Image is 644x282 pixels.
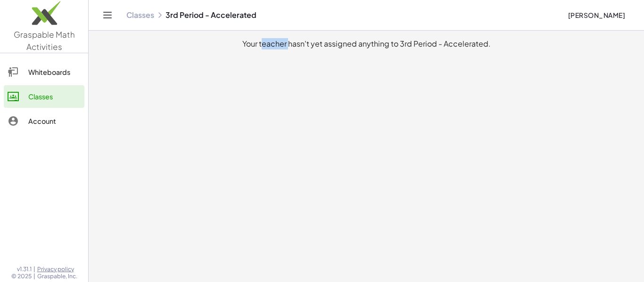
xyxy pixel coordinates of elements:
[37,273,77,280] span: Graspable, Inc.
[100,8,115,23] button: Toggle navigation
[28,91,81,102] div: Classes
[33,273,35,280] span: |
[14,29,75,52] span: Graspable Math Activities
[4,61,84,83] a: Whiteboards
[28,66,81,78] div: Whiteboards
[560,7,633,24] button: [PERSON_NAME]
[28,115,81,127] div: Account
[4,85,84,108] a: Classes
[11,273,32,280] span: © 2025
[37,266,77,273] a: Privacy policy
[568,11,625,19] span: [PERSON_NAME]
[126,10,154,20] a: Classes
[17,266,32,273] span: v1.31.1
[96,38,636,49] div: Your teacher hasn't yet assigned anything to 3rd Period - Accelerated.
[33,266,35,273] span: |
[4,110,84,132] a: Account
